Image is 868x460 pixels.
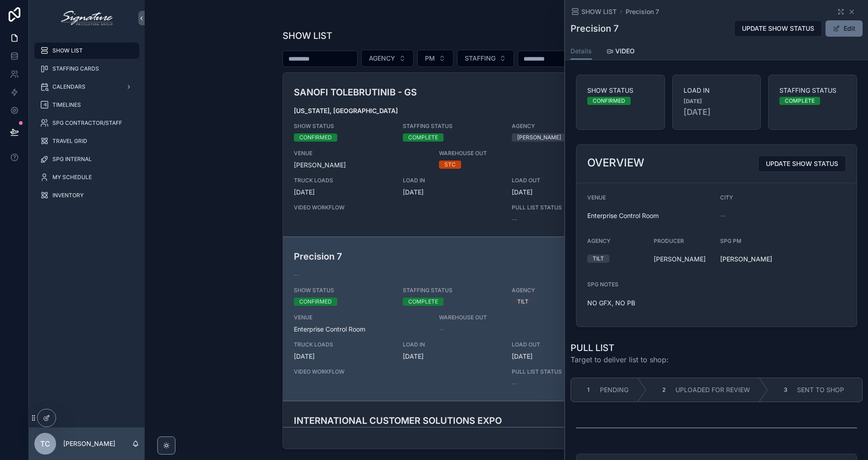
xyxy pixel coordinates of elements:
[294,107,398,114] strong: [US_STATE], [GEOGRAPHIC_DATA]
[294,150,429,157] span: VENUE
[512,123,610,130] span: AGENCY
[720,211,726,220] span: --
[283,237,730,401] a: Precision 7--SHOW STATUSCONFIRMEDSTAFFING STATUSCOMPLETEAGENCYTILTSPG PM[PERSON_NAME]VENUEEnterpr...
[34,61,139,77] a: STAFFING CARDS
[34,43,139,59] a: SHOW LIST
[720,255,772,264] span: [PERSON_NAME]
[283,29,332,42] h1: SHOW LIST
[34,115,139,131] a: SPG CONTRACTOR/STAFF
[587,281,618,288] span: SPG NOTES
[283,73,730,237] a: SANOFI TOLEBRUTINIB - GS[US_STATE], [GEOGRAPHIC_DATA]SHOW STATUSCONFIRMEDSTAFFING STATUSCOMPLETEA...
[684,106,750,119] span: [DATE]
[34,133,139,149] a: TRAVEL GRID
[517,298,528,306] div: TILT
[587,211,713,220] span: Enterprise Control Room
[403,352,501,361] span: [DATE]
[684,86,750,95] span: LOAD IN
[606,43,635,61] a: VIDEO
[512,379,517,388] span: --
[403,188,501,197] span: [DATE]
[294,314,429,321] span: VENUE
[61,11,112,25] img: App logo
[465,54,495,63] span: STAFFING
[34,187,139,204] a: INVENTORY
[758,156,846,172] button: UPDATE SHOW STATUS
[403,287,501,294] span: STAFFING STATUS
[826,20,863,37] button: Edit
[408,133,438,142] div: COMPLETE
[734,20,822,37] button: UPDATE SHOW STATUS
[512,287,610,294] span: AGENCY
[52,83,85,90] span: CALENDARS
[587,194,606,201] span: VENUE
[52,101,81,109] span: TIMELINES
[294,177,392,184] span: TRUCK LOADS
[403,123,501,130] span: STAFFING STATUS
[52,65,99,72] span: STAFFING CARDS
[425,54,435,63] span: PM
[403,177,501,184] span: LOAD IN
[571,7,617,16] a: SHOW LIST
[294,352,392,361] span: [DATE]
[720,237,741,244] span: SPG PM
[444,161,456,169] div: STC
[294,85,574,99] h3: SANOFI TOLEBRUTINIB - GS
[587,298,713,308] p: NO GFX, NO PB
[52,138,87,145] span: TRAVEL GRID
[294,270,299,280] span: --
[294,325,429,334] span: Enterprise Control Room
[34,79,139,95] a: CALENDARS
[512,204,610,211] span: PULL LIST STATUS
[615,47,635,56] span: VIDEO
[294,161,429,170] span: [PERSON_NAME]
[571,47,592,56] span: Details
[299,298,332,306] div: CONFIRMED
[52,119,122,127] span: SPG CONTRACTOR/STAFF
[784,386,787,394] span: 3
[626,7,659,16] a: Precision 7
[439,325,444,334] span: --
[294,204,501,211] span: VIDEO WORKFLOW
[766,159,838,168] span: UPDATE SHOW STATUS
[512,368,610,375] span: PULL LIST STATUS
[52,192,84,199] span: INVENTORY
[512,341,610,348] span: LOAD OUT
[571,43,592,60] a: Details
[587,156,644,170] h2: OVERVIEW
[294,414,574,427] h3: INTERNATIONAL CUSTOMER SOLUTIONS EXPO
[512,215,517,224] span: --
[294,368,501,375] span: VIDEO WORKFLOW
[52,174,92,181] span: MY SCHEDULE
[403,341,501,348] span: LOAD IN
[593,97,625,105] div: CONFIRMED
[571,22,618,35] h1: Precision 7
[294,287,392,294] span: SHOW STATUS
[675,385,750,394] span: UPLOADED FOR REVIEW
[587,237,610,244] span: AGENCY
[29,36,145,215] div: scrollable content
[571,341,669,354] h1: PULL LIST
[63,439,115,448] p: [PERSON_NAME]
[52,156,92,163] span: SPG INTERNAL
[654,237,684,244] span: PRODUCER
[654,255,713,264] span: [PERSON_NAME]
[457,50,514,67] button: Select Button
[517,133,561,142] div: [PERSON_NAME]
[684,98,702,105] strong: [DATE]
[294,341,392,348] span: TRUCK LOADS
[581,7,617,16] span: SHOW LIST
[294,123,392,130] span: SHOW STATUS
[417,50,453,67] button: Select Button
[587,86,654,95] span: SHOW STATUS
[779,86,846,95] span: STAFFING STATUS
[593,255,604,263] div: TILT
[797,385,844,394] span: SENT TO SHOP
[361,50,414,67] button: Select Button
[299,133,332,142] div: CONFIRMED
[512,352,610,361] span: [DATE]
[408,298,438,306] div: COMPLETE
[742,24,814,33] span: UPDATE SHOW STATUS
[720,194,733,201] span: CITY
[369,54,395,63] span: AGENCY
